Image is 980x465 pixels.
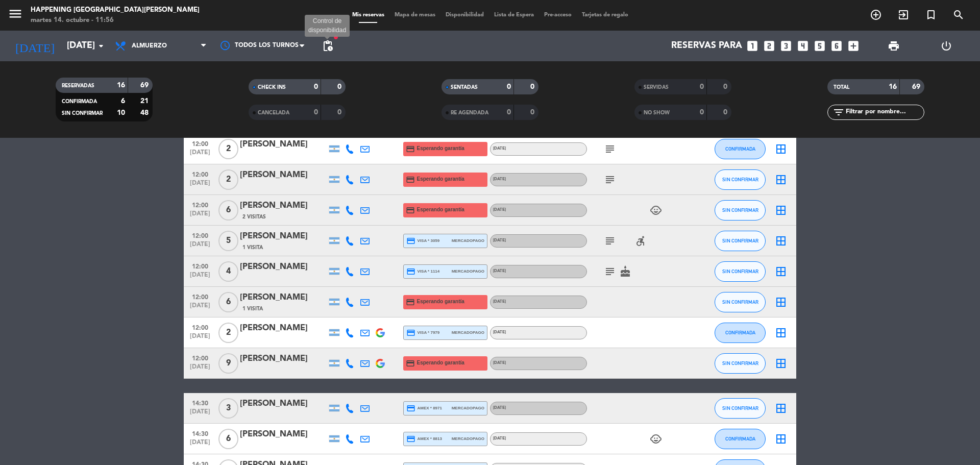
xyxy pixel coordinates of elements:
[187,229,213,241] span: 12:00
[187,363,213,375] span: [DATE]
[507,83,511,90] strong: 0
[117,82,125,89] strong: 16
[406,267,415,276] i: credit_card
[671,41,742,51] span: Reservas para
[417,175,464,183] span: Esperando garantía
[493,208,506,212] span: [DATE]
[337,83,344,90] strong: 0
[406,434,415,444] i: credit_card
[650,204,662,216] i: child_care
[406,298,415,307] i: credit_card
[417,298,464,306] span: Esperando garantía
[650,433,662,445] i: child_care
[406,404,442,413] span: amex * 8971
[240,291,327,304] div: [PERSON_NAME]
[187,260,213,272] span: 12:00
[493,406,506,410] span: [DATE]
[218,231,238,251] span: 5
[187,210,213,222] span: [DATE]
[940,40,952,52] i: power_settings_new
[779,39,793,53] i: looks_3
[8,6,23,25] button: menu
[644,110,670,115] span: NO SHOW
[187,321,213,333] span: 12:00
[187,272,213,283] span: [DATE]
[452,268,484,275] span: mercadopago
[775,204,787,216] i: border_all
[722,207,758,213] span: SIN CONFIRMAR
[240,230,327,243] div: [PERSON_NAME]
[634,235,647,247] i: accessible_forward
[493,300,506,304] span: [DATE]
[775,327,787,339] i: border_all
[187,302,213,314] span: [DATE]
[723,109,729,116] strong: 0
[775,296,787,308] i: border_all
[725,436,755,442] span: CONFIRMADA
[722,268,758,274] span: SIN CONFIRMAR
[218,292,238,312] span: 6
[132,42,167,50] span: Almuerzo
[952,9,965,21] i: search
[140,109,151,116] strong: 48
[406,144,415,154] i: credit_card
[417,144,464,153] span: Esperando garantía
[406,236,415,246] i: credit_card
[763,39,776,53] i: looks_two
[240,397,327,410] div: [PERSON_NAME]
[493,361,506,365] span: [DATE]
[240,352,327,365] div: [PERSON_NAME]
[847,39,860,53] i: add_box
[715,200,766,221] button: SIN CONFIRMAR
[121,97,125,105] strong: 6
[376,328,385,337] img: google-logo.png
[452,405,484,411] span: mercadopago
[507,109,511,116] strong: 0
[493,146,506,151] span: [DATE]
[700,109,704,116] strong: 0
[493,436,506,440] span: [DATE]
[95,40,107,52] i: arrow_drop_down
[813,39,826,53] i: looks_5
[775,143,787,155] i: border_all
[218,169,238,190] span: 2
[417,359,464,367] span: Esperando garantía
[539,12,577,18] span: Pre-acceso
[389,12,440,18] span: Mapa de mesas
[920,31,972,61] div: LOG OUT
[187,199,213,210] span: 12:00
[715,353,766,374] button: SIN CONFIRMAR
[489,12,539,18] span: Lista de Espera
[218,261,238,282] span: 4
[845,107,924,118] input: Filtrar por nombre...
[187,180,213,191] span: [DATE]
[218,139,238,159] span: 2
[62,99,97,104] span: CONFIRMADA
[417,206,464,214] span: Esperando garantía
[218,323,238,343] span: 2
[700,83,704,90] strong: 0
[187,333,213,345] span: [DATE]
[834,85,849,90] span: TOTAL
[452,435,484,442] span: mercadopago
[604,174,616,186] i: subject
[337,109,344,116] strong: 0
[775,433,787,445] i: border_all
[240,168,327,182] div: [PERSON_NAME]
[775,174,787,186] i: border_all
[406,206,415,215] i: credit_card
[218,398,238,419] span: 3
[493,177,506,181] span: [DATE]
[242,213,266,221] span: 2 Visitas
[775,235,787,247] i: border_all
[577,12,633,18] span: Tarjetas de regalo
[240,428,327,441] div: [PERSON_NAME]
[440,12,489,18] span: Disponibilidad
[187,352,213,363] span: 12:00
[775,265,787,278] i: border_all
[725,146,755,152] span: CONFIRMADA
[8,35,62,57] i: [DATE]
[314,83,318,90] strong: 0
[376,359,385,368] img: google-logo.png
[242,305,263,313] span: 1 Visita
